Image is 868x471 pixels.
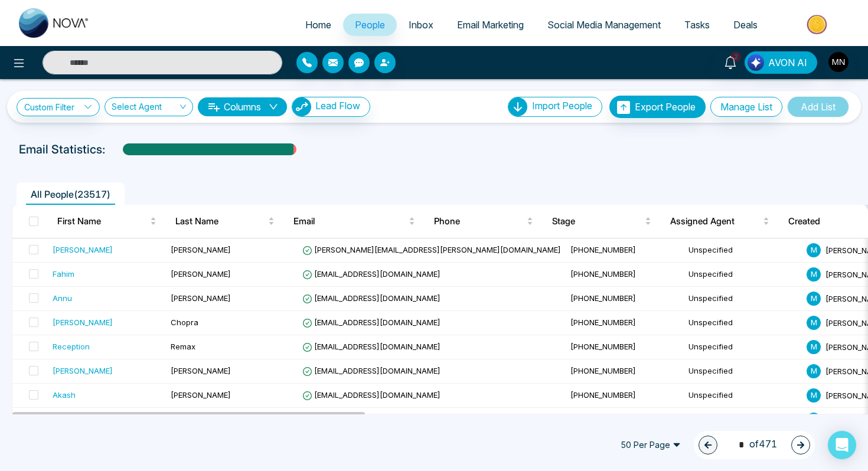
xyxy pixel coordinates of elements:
span: Import People [532,100,592,112]
a: 2 [716,51,745,72]
img: Nova CRM Logo [19,8,90,38]
a: Lead FlowLead Flow [287,97,370,117]
span: Export People [635,101,696,113]
p: Email Statistics: [19,140,105,158]
span: All People ( 23517 ) [26,188,115,200]
img: Lead Flow [292,97,311,116]
span: Last Name [175,214,266,228]
span: [EMAIL_ADDRESS][DOMAIN_NAME] [302,293,440,303]
span: 50 Per Page [612,436,689,454]
th: Phone [425,205,543,238]
th: Last Name [166,205,284,238]
span: M [807,243,821,257]
a: Email Marketing [445,14,536,36]
span: Chopra [171,318,198,327]
span: [PHONE_NUMBER] [570,245,636,254]
span: M [807,267,821,282]
td: Unspecified [684,359,802,384]
td: Unspecified [684,238,802,263]
div: [PERSON_NAME] [53,365,113,377]
span: down [269,102,278,112]
td: Unspecified [684,311,802,335]
span: M [807,413,821,427]
td: Unspecified [684,335,802,359]
span: Phone [434,214,524,228]
span: [EMAIL_ADDRESS][DOMAIN_NAME] [302,342,440,351]
span: Remax [171,342,195,351]
span: Lead Flow [315,100,360,112]
span: [PHONE_NUMBER] [570,390,636,400]
img: Market-place.gif [775,11,861,38]
div: Fahim [53,268,74,280]
a: Deals [722,14,769,36]
a: Home [293,14,343,36]
div: [PERSON_NAME] [53,316,113,328]
span: Stage [552,214,642,228]
button: Lead Flow [292,97,370,117]
td: Unspecified [684,384,802,408]
span: [PHONE_NUMBER] [570,366,636,375]
span: [PHONE_NUMBER] [570,318,636,327]
span: [EMAIL_ADDRESS][DOMAIN_NAME] [302,318,440,327]
div: Akash [53,389,76,401]
button: Columnsdown [198,97,287,116]
th: Stage [543,205,661,238]
span: [PERSON_NAME] [171,390,231,400]
div: [PERSON_NAME] [53,244,113,256]
img: User Avatar [828,52,849,72]
span: Assigned Agent [670,214,761,228]
span: M [807,364,821,378]
button: Export People [609,96,706,118]
span: [PERSON_NAME] [171,366,231,375]
div: Open Intercom Messenger [828,431,856,459]
span: [PERSON_NAME] [171,293,231,303]
span: Deals [733,19,758,31]
a: Inbox [397,14,445,36]
span: M [807,340,821,354]
span: [PERSON_NAME][EMAIL_ADDRESS][PERSON_NAME][DOMAIN_NAME] [302,245,561,254]
span: Inbox [409,19,433,31]
button: Manage List [710,97,782,117]
span: AVON AI [768,55,807,70]
span: Home [305,19,331,31]
a: Social Media Management [536,14,673,36]
th: Email [284,205,425,238]
span: [PHONE_NUMBER] [570,293,636,303]
img: Lead Flow [748,54,764,71]
div: Annu [53,292,72,304]
a: Custom Filter [17,98,100,116]
a: Tasks [673,14,722,36]
span: People [355,19,385,31]
span: [EMAIL_ADDRESS][DOMAIN_NAME] [302,366,440,375]
span: Social Media Management [547,19,661,31]
td: Unspecified [684,287,802,311]
span: [EMAIL_ADDRESS][DOMAIN_NAME] [302,390,440,400]
th: Assigned Agent [661,205,779,238]
span: 2 [730,51,741,62]
span: Tasks [684,19,710,31]
span: [PHONE_NUMBER] [570,342,636,351]
td: Unspecified [684,263,802,287]
span: M [807,292,821,306]
span: of 471 [732,437,777,453]
span: [PHONE_NUMBER] [570,269,636,279]
span: M [807,388,821,403]
a: People [343,14,397,36]
span: M [807,316,821,330]
button: AVON AI [745,51,817,74]
th: First Name [48,205,166,238]
span: [PERSON_NAME] [171,245,231,254]
span: First Name [57,214,148,228]
div: Reception [53,341,90,352]
span: [EMAIL_ADDRESS][DOMAIN_NAME] [302,269,440,279]
span: Email Marketing [457,19,524,31]
td: Unspecified [684,408,802,432]
span: Email [293,214,406,228]
span: [PERSON_NAME] [171,269,231,279]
